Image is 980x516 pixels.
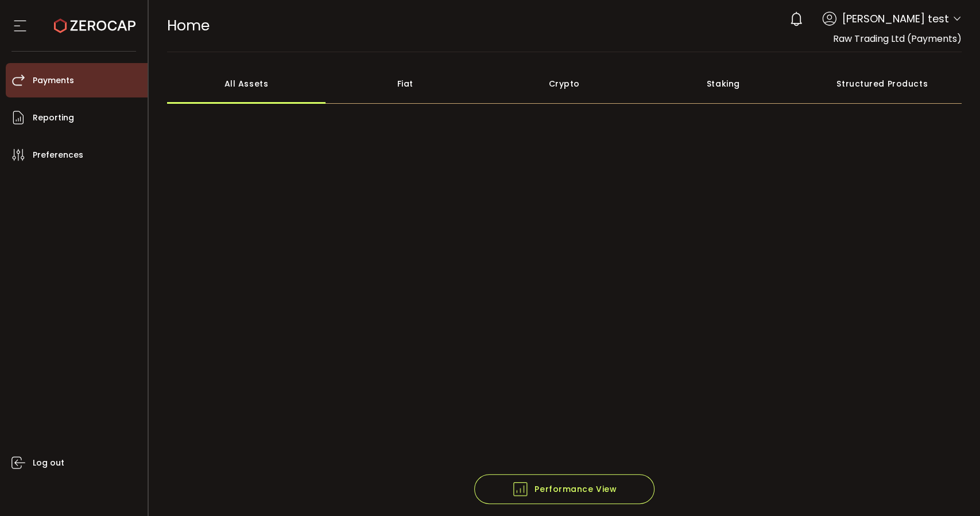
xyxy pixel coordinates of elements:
[842,11,949,26] span: [PERSON_NAME] test
[923,461,980,516] iframe: Chat Widget
[326,64,485,104] div: Fiat
[644,64,803,104] div: Staking
[33,147,83,163] span: Preferences
[33,455,64,471] span: Log out
[474,474,654,504] button: Performance View
[512,480,617,498] span: Performance View
[33,110,74,126] span: Reporting
[803,64,962,104] div: Structured Products
[167,64,326,104] div: All Assets
[167,15,210,36] span: Home
[485,64,644,104] div: Crypto
[833,32,962,45] span: Raw Trading Ltd (Payments)
[33,72,74,89] span: Payments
